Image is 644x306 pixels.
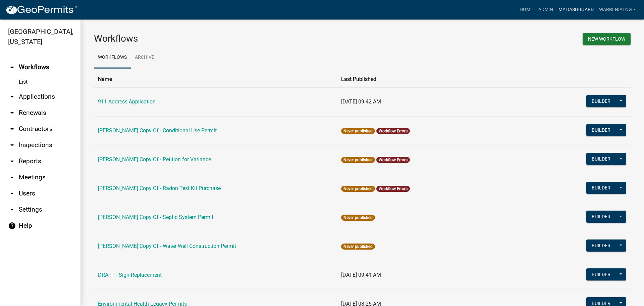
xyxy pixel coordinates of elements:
i: arrow_drop_down [8,125,16,133]
span: Never published [341,215,375,221]
a: Home [517,3,536,16]
span: [DATE] 09:42 AM [341,98,381,105]
button: New Workflow [583,33,631,45]
button: Builder [586,153,616,165]
span: Never published [341,186,375,192]
button: Builder [586,182,616,194]
a: My Dashboard [556,3,596,16]
i: help [8,222,16,230]
i: arrow_drop_down [8,157,16,165]
th: Last Published [337,71,550,87]
a: WarrenIAEng [596,3,639,16]
a: [PERSON_NAME] Copy Of - Petition for Variance [98,156,211,163]
a: [PERSON_NAME] Copy Of - Water Well Construction Permit [98,243,236,249]
button: Builder [586,268,616,280]
a: Workflow Errors [379,186,408,191]
h3: Workflows [94,33,357,44]
span: [DATE] 09:41 AM [341,272,381,278]
i: arrow_drop_down [8,206,16,214]
button: Builder [586,95,616,107]
i: arrow_drop_down [8,93,16,101]
a: Workflows [94,47,131,69]
span: Never published [341,157,375,163]
th: Name [94,71,337,87]
i: arrow_drop_down [8,189,16,198]
a: [PERSON_NAME] Copy Of - Radon Test Kit Purchase [98,185,221,191]
span: Never published [341,244,375,250]
i: arrow_drop_down [8,109,16,117]
a: [PERSON_NAME] Copy Of - Conditional Use Permit [98,127,217,134]
button: Builder [586,239,616,252]
button: Builder [586,211,616,223]
a: DRAFT - Sign Replacement [98,272,162,278]
a: [PERSON_NAME] Copy Of - Septic System Permit [98,214,213,220]
a: Admin [536,3,556,16]
a: 911 Address Application [98,98,156,105]
i: arrow_drop_down [8,173,16,181]
span: Never published [341,128,375,134]
i: arrow_drop_down [8,141,16,149]
button: Builder [586,124,616,136]
a: Workflow Errors [379,158,408,162]
a: Workflow Errors [379,129,408,133]
i: arrow_drop_up [8,63,16,71]
a: Archive [131,47,158,69]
